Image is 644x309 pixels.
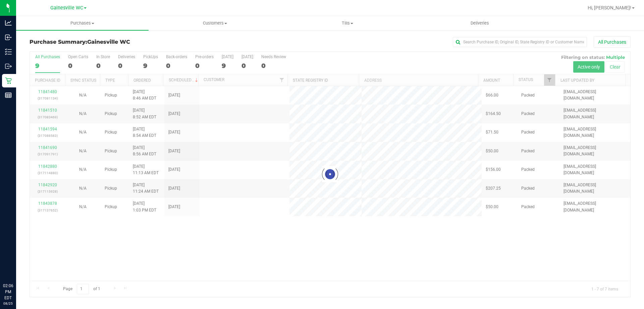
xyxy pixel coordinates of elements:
[281,20,413,26] span: Tills
[462,20,498,26] span: Deliveries
[5,77,12,84] inline-svg: Retail
[588,5,631,10] span: Hi, [PERSON_NAME]!
[30,39,230,45] h3: Purchase Summary:
[594,36,631,48] button: All Purchases
[5,20,12,26] inline-svg: Analytics
[50,5,83,11] span: Gainesville WC
[5,48,12,55] inline-svg: Inventory
[20,254,28,262] iframe: Resource center unread badge
[149,16,281,30] a: Customers
[5,63,12,70] inline-svg: Outbound
[87,39,130,45] span: Gainesville WC
[3,283,13,301] p: 02:06 PM EDT
[16,20,149,26] span: Purchases
[281,16,414,30] a: Tills
[414,16,546,30] a: Deliveries
[3,301,13,306] p: 08/25
[149,20,281,26] span: Customers
[5,92,12,99] inline-svg: Reports
[453,37,587,47] input: Search Purchase ID, Original ID, State Registry ID or Customer Name...
[7,255,27,275] iframe: Resource center
[5,34,12,41] inline-svg: Inbound
[16,16,149,30] a: Purchases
